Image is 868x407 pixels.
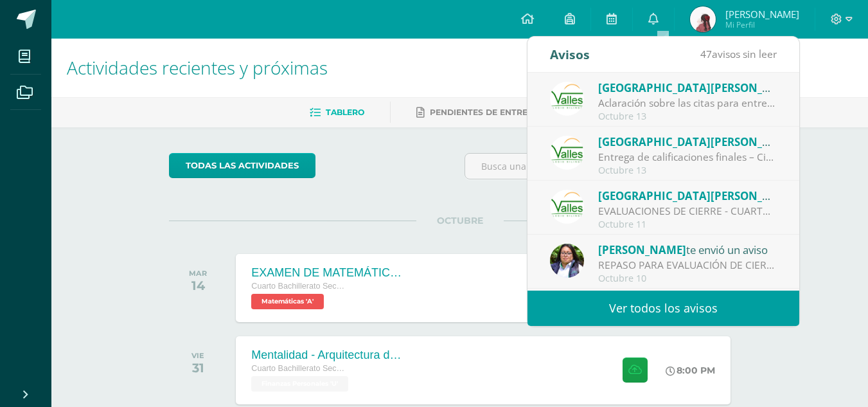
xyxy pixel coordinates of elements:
[690,6,716,32] img: 140ecbcfa6df3b294eef9426e6757fbd.png
[189,278,207,293] div: 14
[598,219,777,230] div: Octubre 11
[251,364,348,373] span: Cuarto Bachillerato Secundaria
[251,282,348,291] span: Cuarto Bachillerato Secundaria
[598,242,686,257] span: [PERSON_NAME]
[465,154,750,179] input: Busca una actividad próxima aquí...
[598,134,799,149] span: [GEOGRAPHIC_DATA][PERSON_NAME]
[598,133,777,150] div: te envió un aviso
[598,165,777,176] div: Octubre 13
[191,360,204,375] div: 31
[430,107,540,117] span: Pendientes de entrega
[310,102,364,123] a: Tablero
[598,150,777,165] div: Entrega de calificaciones finales – Ciclo escolar 2025: Estimados padres de familia: Reciban un c...
[550,244,584,278] img: c7456b1c7483b5bc980471181b9518ab.png
[251,348,405,362] div: Mentalidad - Arquitectura de Mi Destino
[598,273,777,284] div: Octubre 10
[598,204,777,219] div: EVALUACIONES DE CIERRE - CUARTO BACHILLERATO: 📢 EVALUACIONES DE CIERRE Queridos alumnos, les comp...
[416,215,504,226] span: OCTUBRE
[598,111,777,122] div: Octubre 13
[251,266,405,280] div: EXAMEN DE MATEMÁTICAS - [DATE] – PARTICIPACIÓN IMPRESCINDIBLE
[700,47,777,61] span: avisos sin leer
[700,47,712,61] span: 47
[251,294,324,309] span: Matemáticas 'A'
[550,82,584,116] img: 94564fe4cf850d796e68e37240ca284b.png
[598,187,777,204] div: te envió un aviso
[416,102,540,123] a: Pendientes de entrega
[598,80,799,95] span: [GEOGRAPHIC_DATA][PERSON_NAME]
[725,19,799,30] span: Mi Perfil
[598,79,777,96] div: te envió un aviso
[251,376,348,392] span: Finanzas Personales 'U'
[666,365,715,376] div: 8:00 PM
[550,190,584,224] img: 94564fe4cf850d796e68e37240ca284b.png
[598,258,777,273] div: REPASO PARA EVALUACIÓN DE CIERRE: El repaso para la evaluación de cierre ya está habilitado desde...
[189,269,207,278] div: MAR
[67,55,328,80] span: Actividades recientes y próximas
[191,351,204,360] div: VIE
[550,37,590,72] div: Avisos
[527,291,799,326] a: Ver todos los avisos
[326,107,364,117] span: Tablero
[550,136,584,170] img: 94564fe4cf850d796e68e37240ca284b.png
[598,241,777,258] div: te envió un aviso
[169,153,315,178] a: todas las Actividades
[598,188,799,203] span: [GEOGRAPHIC_DATA][PERSON_NAME]
[725,8,799,21] span: [PERSON_NAME]
[598,96,777,111] div: Aclaración sobre las citas para entrega de calificaciones: Estimados padres de familia: Ante la i...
